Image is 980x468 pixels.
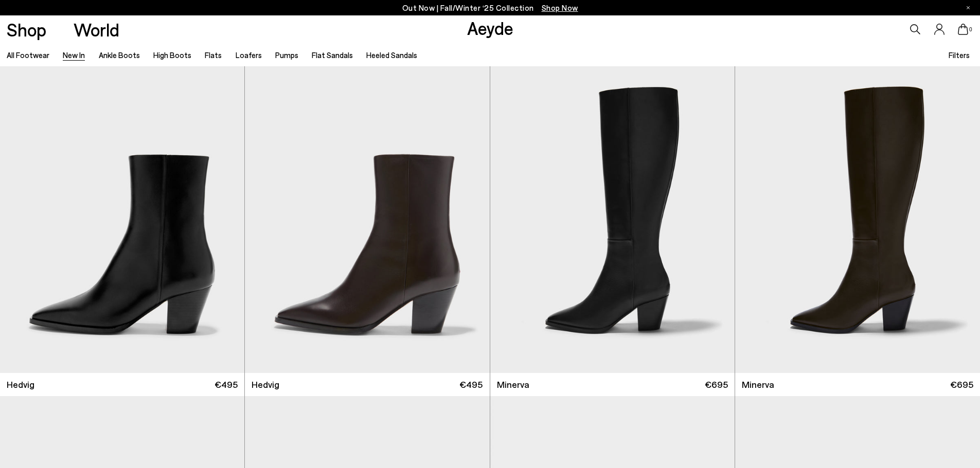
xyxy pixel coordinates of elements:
a: Heeled Sandals [366,50,417,60]
a: Hedvig €495 [245,373,489,396]
span: Minerva [742,378,774,391]
a: 0 [958,24,968,35]
span: €495 [459,378,483,391]
p: Out Now | Fall/Winter ‘25 Collection [402,2,578,14]
a: New In [63,50,85,60]
a: Minerva €695 [735,373,980,396]
img: Minerva High Cowboy Boots [735,66,980,373]
span: €495 [215,378,238,391]
img: Hedvig Cowboy Ankle Boots [245,66,489,373]
a: Flat Sandals [312,50,353,60]
a: Pumps [275,50,298,60]
img: Minerva High Cowboy Boots [490,66,735,373]
a: Minerva €695 [490,373,735,396]
a: All Footwear [7,50,49,60]
a: High Boots [153,50,191,60]
span: Hedvig [7,378,34,391]
a: Shop [7,21,46,39]
a: Aeyde [467,17,513,39]
a: Ankle Boots [99,50,140,60]
span: Minerva [497,378,529,391]
span: €695 [705,378,728,391]
span: Hedvig [252,378,279,391]
span: Navigate to /collections/new-in [542,3,578,12]
span: Filters [949,50,970,60]
a: Loafers [236,50,262,60]
span: 0 [968,27,973,32]
span: €695 [950,378,973,391]
a: Flats [205,50,222,60]
a: World [74,21,119,39]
